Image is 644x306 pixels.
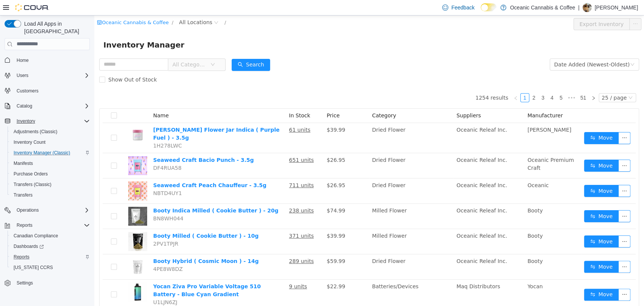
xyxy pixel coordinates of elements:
a: Booty Hybrid ( Cosmic Moon ) - 14g [59,243,164,249]
li: 51 [483,78,495,87]
img: Booty Hybrid ( Cosmic Moon ) - 14g hero shot [34,242,53,261]
span: Oceanic Premium Craft [433,141,480,155]
button: Adjustments (Classic) [8,126,93,137]
span: Manifests [11,159,90,168]
span: Transfers (Classic) [11,180,90,189]
a: Customers [14,86,41,95]
span: Inventory [17,118,35,124]
td: Dried Flower [275,239,359,264]
a: Settings [14,278,36,288]
a: Manifests [11,159,36,168]
button: Settings [2,277,93,288]
img: Seaweed Craft Bacio Punch - 3.5g hero shot [34,141,53,160]
li: Next 5 Pages [471,78,483,87]
span: Inventory Count [14,139,46,145]
span: Suppliers [362,97,387,103]
li: Previous Page [417,78,426,87]
input: Dark Mode [481,3,496,11]
span: Reports [14,254,29,260]
img: Cova [15,4,49,11]
a: Transfers [11,191,35,200]
u: 61 units [195,111,216,117]
button: icon: ellipsis [524,273,536,285]
li: 2 [435,78,444,87]
button: Transfers (Classic) [8,179,93,190]
span: Customers [17,88,38,94]
span: U1LJN6ZJ [59,284,83,290]
button: Operations [14,206,42,215]
button: icon: swapMove [490,220,524,232]
li: 4 [453,78,462,87]
i: icon: down [536,47,540,52]
button: Home [2,55,93,66]
a: [PERSON_NAME] Flower Jar Indica ( Purple Fuel ) - 3.5g [59,111,185,125]
span: Home [14,55,90,65]
span: Washington CCRS [11,263,90,272]
button: Users [2,70,93,81]
span: Inventory Manager (Classic) [11,148,90,157]
button: Customers [2,85,93,96]
button: icon: searchSearch [137,43,176,55]
span: Canadian Compliance [14,233,58,239]
span: In Stock [195,97,216,103]
span: Settings [17,280,33,286]
span: Settings [14,278,90,288]
span: Oceanic Releaf Inc. [362,167,413,173]
span: Inventory [14,117,90,126]
a: Yocan Ziva Pro Variable Voltage 510 Battery - Blue Cyan Gradient [59,268,166,282]
a: 3 [444,78,453,86]
span: Purchase Orders [14,171,48,177]
li: Next Page [495,78,504,87]
td: Milled Flower [275,188,359,214]
span: 4PE8W8DZ [59,251,88,257]
span: Dashboards [14,243,44,249]
td: Batteries/Devices [275,264,359,294]
span: [PERSON_NAME] [433,111,477,117]
span: Transfers [14,192,32,198]
a: [US_STATE] CCRS [11,263,56,272]
td: Dried Flower [275,138,359,163]
span: Customers [14,86,90,95]
a: 4 [453,78,462,86]
u: 711 units [195,167,220,173]
u: 651 units [195,141,220,148]
button: Transfers [8,190,93,200]
a: Inventory Manager (Classic) [11,148,73,157]
a: Dashboards [8,241,93,252]
button: icon: swapMove [490,144,524,156]
td: Dried Flower [275,108,359,138]
button: Inventory Count [8,137,93,148]
span: Feedback [451,4,474,11]
span: NBTD4UY1 [59,175,88,181]
span: $26.95 [232,167,251,173]
div: 25 / page [507,78,532,86]
div: Date Added (Newest-Oldest) [460,43,535,55]
span: Catalog [17,103,32,109]
span: 2PV1TPJR [59,225,84,231]
span: Canadian Compliance [11,231,90,240]
span: Purchase Orders [11,169,90,178]
iframe: To enrich screen reader interactions, please activate Accessibility in Grammarly extension settings [94,15,644,306]
li: 5 [462,78,471,87]
span: Oceanic Releaf Inc. [362,192,413,198]
td: Milled Flower [275,214,359,239]
a: 5 [463,78,471,86]
button: icon: ellipsis [524,169,536,181]
span: Reports [17,222,32,228]
a: Reports [11,252,32,261]
button: Inventory Manager (Classic) [8,148,93,158]
a: Booty Milled ( Cookie Butter ) - 10g [59,217,164,223]
a: Booty Indica Milled ( Cookie Butter ) - 20g [59,192,184,198]
span: Manufacturer [433,97,469,103]
span: Operations [14,206,90,215]
span: Yocan [433,268,448,274]
span: Category [278,97,302,103]
button: Inventory [2,116,93,126]
button: icon: ellipsis [524,195,536,207]
span: Adjustments (Classic) [11,127,90,136]
td: Dried Flower [275,163,359,188]
a: Home [14,56,32,65]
